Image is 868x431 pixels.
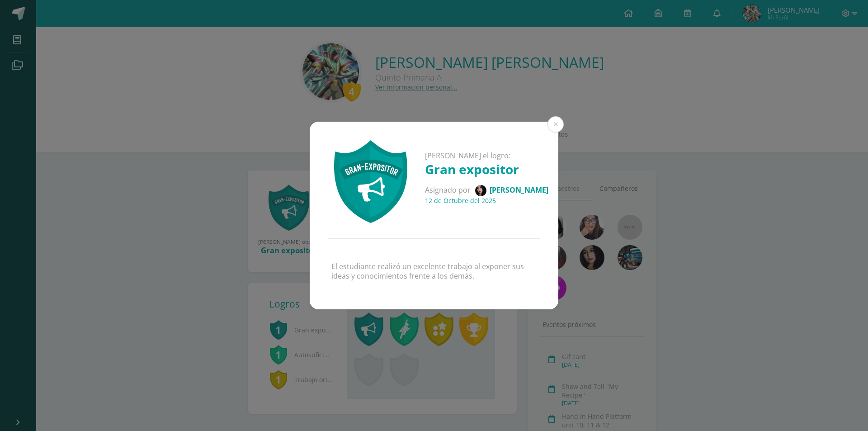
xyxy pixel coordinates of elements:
img: 710289b96ac31d19ea7bcc1427afd79f.png [475,185,486,196]
span: [PERSON_NAME] [490,185,548,195]
h1: Gran expositor [425,161,548,178]
p: Asignado por [425,185,548,196]
p: El estudiante realizó un excelente trabajo al exponer sus ideas y conocimientos frente a los demás. [331,262,537,281]
button: Close (Esc) [547,116,564,133]
p: [PERSON_NAME] el logro: [425,151,548,161]
h4: 12 de Octubre del 2025 [425,196,548,205]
